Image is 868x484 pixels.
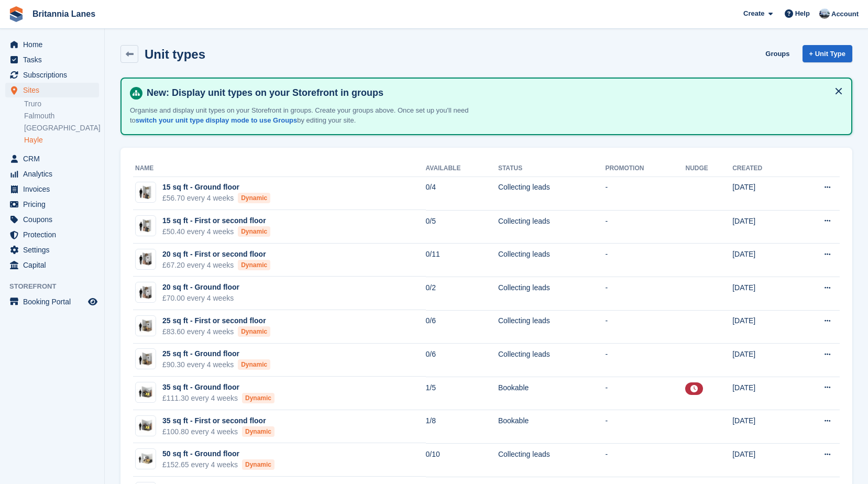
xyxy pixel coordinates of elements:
[761,45,794,62] a: Groups
[162,426,274,437] div: £100.80 every 4 weeks
[162,359,270,370] div: £90.30 every 4 weeks
[605,244,685,277] td: -
[831,9,859,19] span: Account
[162,459,274,470] div: £152.65 every 4 weeks
[605,310,685,344] td: -
[426,210,498,244] td: 0/5
[24,111,99,121] a: Falmouth
[732,210,794,244] td: [DATE]
[162,315,270,326] div: 25 sq ft - First or second floor
[162,293,239,304] div: £70.00 every 4 weeks
[498,344,605,377] td: Collecting leads
[24,123,99,133] a: [GEOGRAPHIC_DATA]
[605,277,685,310] td: -
[426,277,498,310] td: 0/2
[238,326,270,337] div: Dynamic
[162,226,270,237] div: £50.40 every 4 weeks
[498,377,605,410] td: Bookable
[5,37,99,52] a: menu
[23,227,86,242] span: Protection
[5,212,99,227] a: menu
[24,99,99,109] a: Truro
[23,212,86,227] span: Coupons
[426,344,498,377] td: 0/6
[133,160,426,177] th: Name
[743,8,764,19] span: Create
[23,294,86,309] span: Booking Portal
[732,410,794,444] td: [DATE]
[242,459,274,470] div: Dynamic
[238,359,270,370] div: Dynamic
[498,443,605,477] td: Collecting leads
[732,344,794,377] td: [DATE]
[605,410,685,444] td: -
[142,87,843,99] h4: New: Display unit types on your Storefront in groups
[5,197,99,212] a: menu
[498,277,605,310] td: Collecting leads
[5,151,99,166] a: menu
[732,377,794,410] td: [DATE]
[732,443,794,477] td: [DATE]
[28,5,100,23] a: Britannia Lanes
[498,210,605,244] td: Collecting leads
[162,382,274,393] div: 35 sq ft - Ground floor
[5,243,99,257] a: menu
[136,418,156,433] img: 35-sqft-unit.jpg
[162,348,270,359] div: 25 sq ft - Ground floor
[605,160,685,177] th: Promotion
[238,260,270,270] div: Dynamic
[162,249,270,260] div: 20 sq ft - First or second floor
[23,37,86,52] span: Home
[5,68,99,82] a: menu
[685,160,732,177] th: Nudge
[498,244,605,277] td: Collecting leads
[162,215,270,226] div: 15 sq ft - First or second floor
[23,197,86,212] span: Pricing
[5,167,99,181] a: menu
[136,185,156,200] img: 15-sqft-unit.jpg
[136,351,156,367] img: 25-sqft-unit.jpg
[8,6,24,22] img: stora-icon-8386f47178a22dfd0bd8f6a31ec36ba5ce8667c1dd55bd0f319d3a0aa187defe.svg
[498,410,605,444] td: Bookable
[136,251,156,267] img: 20-sqft-unit.jpg
[498,177,605,210] td: Collecting leads
[136,318,156,334] img: 25-sqft-unit.jpg
[605,344,685,377] td: -
[238,226,270,237] div: Dynamic
[162,393,274,404] div: £111.30 every 4 weeks
[23,83,86,97] span: Sites
[732,277,794,310] td: [DATE]
[5,258,99,272] a: menu
[5,294,99,309] a: menu
[162,193,270,204] div: £56.70 every 4 weeks
[130,105,497,126] p: Organise and display unit types on your Storefront in groups. Create your groups above. Once set ...
[5,227,99,242] a: menu
[136,452,156,467] img: 50-sqft-unit.jpg
[24,135,99,145] a: Hayle
[242,393,274,403] div: Dynamic
[498,160,605,177] th: Status
[426,160,498,177] th: Available
[5,52,99,67] a: menu
[426,244,498,277] td: 0/11
[732,160,794,177] th: Created
[162,326,270,337] div: £83.60 every 4 weeks
[803,45,852,62] a: + Unit Type
[145,47,205,61] h2: Unit types
[5,83,99,97] a: menu
[732,310,794,344] td: [DATE]
[23,52,86,67] span: Tasks
[242,426,274,437] div: Dynamic
[162,448,274,459] div: 50 sq ft - Ground floor
[23,243,86,257] span: Settings
[23,151,86,166] span: CRM
[136,116,297,124] a: switch your unit type display mode to use Groups
[426,443,498,477] td: 0/10
[23,167,86,181] span: Analytics
[5,182,99,196] a: menu
[162,282,239,293] div: 20 sq ft - Ground floor
[238,193,270,203] div: Dynamic
[819,8,830,19] img: John Millership
[426,377,498,410] td: 1/5
[605,210,685,244] td: -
